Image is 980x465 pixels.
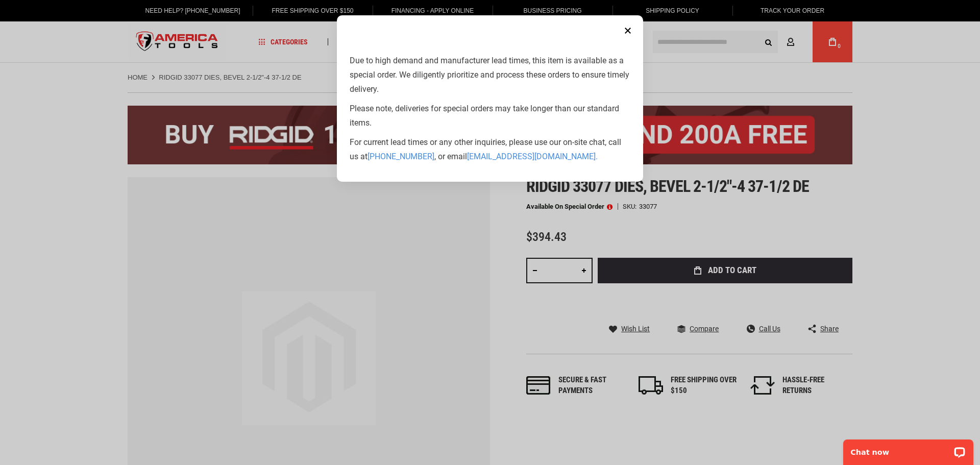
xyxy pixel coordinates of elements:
p: Due to high demand and manufacturer lead times, this item is available as a special order. We dil... [350,54,630,96]
a: [PHONE_NUMBER] [367,152,434,161]
p: Please note, deliveries for special orders may take longer than our standard items. [350,102,630,130]
iframe: LiveChat chat widget [837,433,980,465]
a: [EMAIL_ADDRESS][DOMAIN_NAME]. [467,152,598,161]
p: For current lead times or any other inquiries, please use our on-site chat, call us at , or email [350,135,630,164]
